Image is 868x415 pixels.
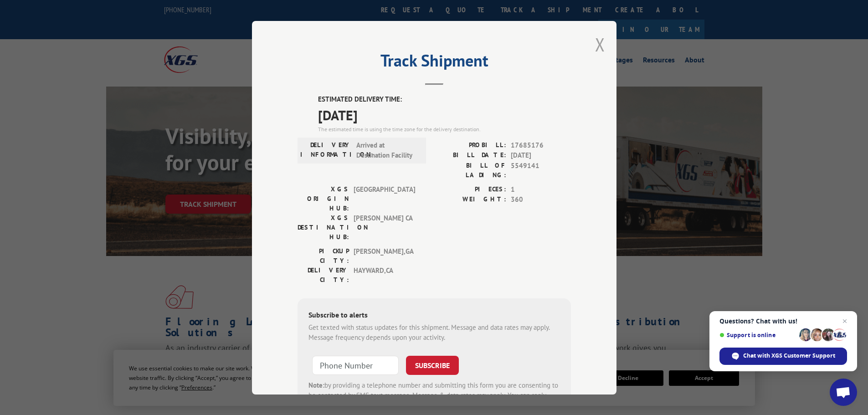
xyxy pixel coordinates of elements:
h2: Track Shipment [298,54,571,72]
label: XGS DESTINATION HUB: [298,213,349,241]
span: [GEOGRAPHIC_DATA] [354,184,415,213]
label: XGS ORIGIN HUB: [298,184,349,213]
span: Chat with XGS Customer Support [743,352,835,360]
span: [PERSON_NAME] , GA [354,246,415,265]
label: ESTIMATED DELIVERY TIME: [318,94,571,105]
span: HAYWARD , CA [354,265,415,284]
label: WEIGHT: [434,195,506,205]
button: SUBSCRIBE [406,355,459,374]
span: 1 [511,184,571,195]
input: Phone Number [312,355,399,374]
label: BILL DATE: [434,150,506,161]
label: PICKUP CITY: [298,246,349,265]
div: Subscribe to alerts [308,309,560,322]
span: Close chat [839,316,850,327]
span: Arrived at Destination Facility [356,140,418,160]
span: [DATE] [511,150,571,161]
label: PROBILL: [434,140,506,150]
label: BILL OF LADING: [434,160,506,179]
span: Questions? Chat with us! [719,318,847,325]
button: Close modal [595,32,605,56]
span: 360 [511,195,571,205]
span: Support is online [719,332,796,338]
div: Get texted with status updates for this shipment. Message and data rates may apply. Message frequ... [308,322,560,343]
label: DELIVERY CITY: [298,265,349,284]
div: by providing a telephone number and submitting this form you are consenting to be contacted by SM... [308,380,560,411]
label: PIECES: [434,184,506,195]
span: [PERSON_NAME] CA [354,213,415,241]
span: 5549141 [511,160,571,179]
span: [DATE] [318,104,571,125]
div: Open chat [830,379,857,406]
label: DELIVERY INFORMATION: [300,140,352,160]
div: Chat with XGS Customer Support [719,348,847,365]
span: 17685176 [511,140,571,150]
strong: Note: [308,380,324,389]
div: The estimated time is using the time zone for the delivery destination. [318,125,571,133]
